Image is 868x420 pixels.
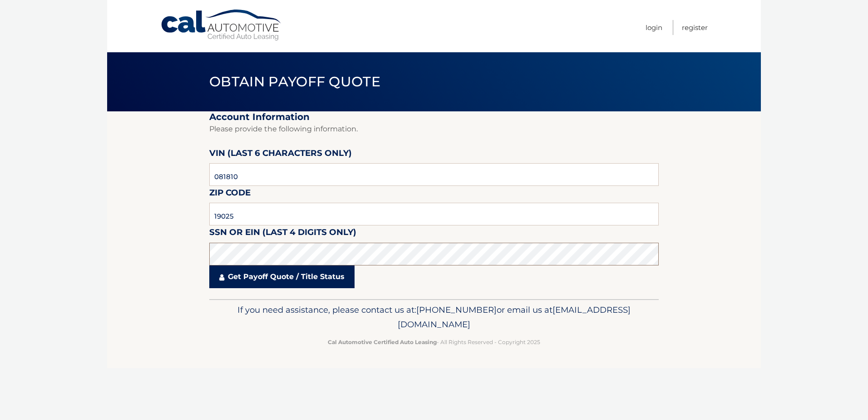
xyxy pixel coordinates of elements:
p: Please provide the following information. [209,123,659,135]
span: [PHONE_NUMBER] [416,305,497,315]
span: Obtain Payoff Quote [209,73,380,90]
a: Register [682,20,708,35]
strong: Cal Automotive Certified Auto Leasing [328,339,437,345]
a: Login [646,20,662,35]
a: Cal Automotive [160,9,283,41]
a: Get Payoff Quote / Title Status [209,265,355,288]
p: If you need assistance, please contact us at: or email us at [215,303,653,332]
label: VIN (last 6 characters only) [209,146,352,163]
h2: Account Information [209,111,659,123]
label: SSN or EIN (last 4 digits only) [209,225,356,242]
label: Zip Code [209,186,251,203]
p: - All Rights Reserved - Copyright 2025 [215,337,653,347]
